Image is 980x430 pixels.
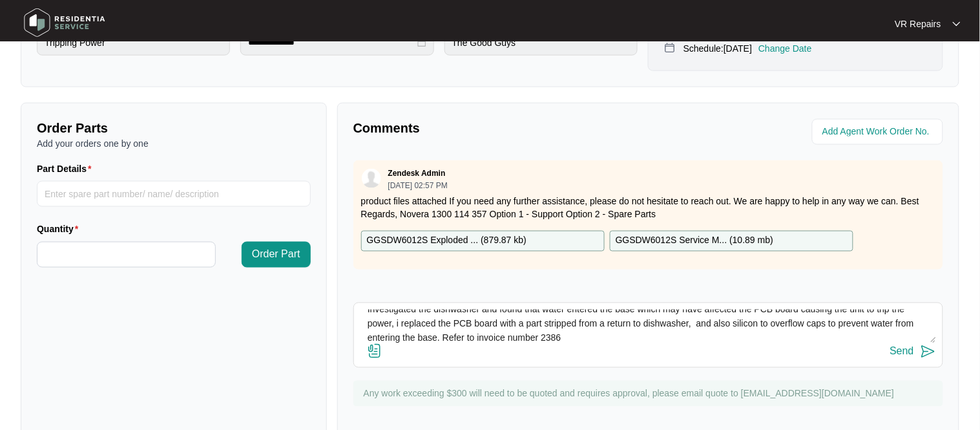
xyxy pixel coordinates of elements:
p: Order Parts [37,119,311,137]
p: Comments [353,119,640,137]
img: residentia service logo [19,3,110,42]
p: GGSDW6012S Service M... ( 10.89 mb ) [616,234,773,248]
p: GGSDW6012S Exploded ... ( 879.87 kb ) [367,234,527,248]
img: user.svg [362,169,381,188]
p: Add your orders one by one [37,137,311,150]
label: Part Details [37,162,97,175]
textarea: Investigated the dishwasher and found that water entered the base which may have affected the PCB... [360,310,936,343]
span: Order Part [252,247,300,263]
input: Part Details [37,181,311,207]
label: Quantity [37,223,83,236]
input: Add Agent Work Order No. [822,124,935,140]
img: send-icon.svg [921,344,936,360]
p: Schedule: [DATE] [683,42,752,55]
div: Send [890,346,914,358]
img: map-pin [664,42,676,54]
p: Zendesk Admin [388,168,446,178]
p: Any work exceeding $300 will need to be quoted and requires approval, please email quote to [EMAI... [364,387,937,400]
p: Change Date [758,42,812,55]
button: Send [890,343,936,361]
input: Quantity [37,242,215,267]
img: dropdown arrow [953,21,961,27]
p: product files attached If you need any further assistance, please do not hesitate to reach out. W... [361,195,935,220]
img: file-attachment-doc.svg [367,343,382,359]
p: VR Repairs [895,17,941,30]
p: [DATE] 02:57 PM [388,182,448,189]
button: Order Part [242,242,311,268]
